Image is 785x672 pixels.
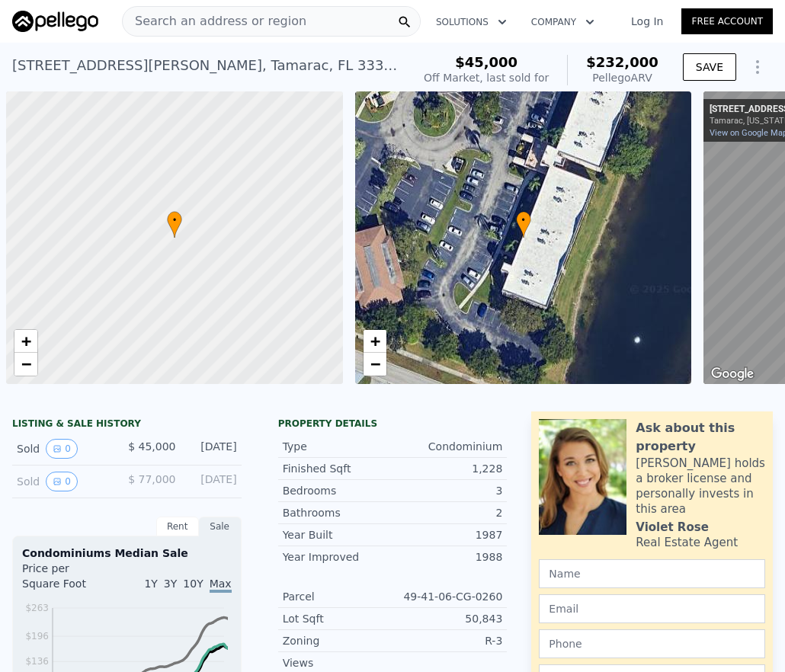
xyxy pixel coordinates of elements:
div: Sold [17,439,114,459]
div: Violet Rose [636,520,708,535]
div: 1,228 [392,461,502,476]
div: • [167,211,182,238]
div: Pellego ARV [586,70,658,85]
a: Zoom out [14,353,37,376]
a: Open this area in Google Maps (opens a new window) [707,364,758,384]
div: Real Estate Agent [636,535,738,550]
div: Property details [278,418,508,430]
div: Ask about this property [636,419,765,456]
div: Zoning [283,633,392,648]
a: Zoom out [364,353,386,376]
div: LISTING & SALE HISTORY [12,418,242,433]
span: • [516,213,531,227]
div: [STREET_ADDRESS][PERSON_NAME] , Tamarac , FL 33321 [12,55,399,76]
div: 1987 [392,527,502,542]
a: Log In [613,14,681,29]
span: Search an address or region [123,12,306,30]
button: View historical data [46,439,78,459]
span: 3Y [164,578,177,590]
div: [DATE] [187,472,236,491]
div: 1988 [392,549,502,565]
div: Off Market, last sold for [424,70,549,85]
div: [DATE] [187,439,236,459]
div: Bedrooms [283,483,392,498]
div: Rent [156,517,199,536]
div: Price per Square Foot [22,561,127,600]
div: Lot Sqft [283,611,392,626]
tspan: $196 [25,631,49,642]
a: Zoom in [364,330,386,353]
div: R-3 [392,633,502,648]
button: View historical data [46,472,78,491]
input: Name [539,559,765,588]
button: Show Options [742,52,773,82]
div: Condominiums Median Sale [22,546,232,561]
a: Free Account [681,8,773,34]
div: Bathrooms [283,505,392,520]
button: Company [519,8,607,36]
div: Finished Sqft [283,461,392,476]
span: − [21,354,31,373]
tspan: $263 [25,603,49,613]
span: Max [210,578,232,593]
img: Pellego [12,11,98,32]
div: Views [283,655,392,670]
span: • [167,213,182,227]
div: Parcel [283,589,392,604]
button: SAVE [683,53,736,81]
div: 3 [392,483,502,498]
div: Year Improved [283,549,392,565]
span: $ 77,000 [128,473,175,485]
span: − [370,354,380,373]
span: + [370,331,380,350]
div: [PERSON_NAME] holds a broker license and personally invests in this area [636,456,765,517]
input: Phone [539,629,765,658]
span: $232,000 [586,54,658,70]
div: Type [283,439,392,454]
div: 50,843 [392,611,502,626]
div: • [516,211,531,238]
span: 1Y [144,578,157,590]
input: Email [539,594,765,623]
div: 49-41-06-CG-0260 [392,589,502,604]
button: Solutions [424,8,519,36]
img: Google [707,364,758,384]
span: + [21,331,31,350]
tspan: $136 [25,656,49,667]
span: 10Y [183,578,203,590]
div: Condominium [392,439,502,454]
div: 2 [392,505,502,520]
div: Sale [199,517,242,536]
a: Zoom in [14,330,37,353]
div: Year Built [283,527,392,542]
div: Sold [17,472,114,491]
span: $45,000 [455,54,517,70]
span: $ 45,000 [128,440,175,453]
